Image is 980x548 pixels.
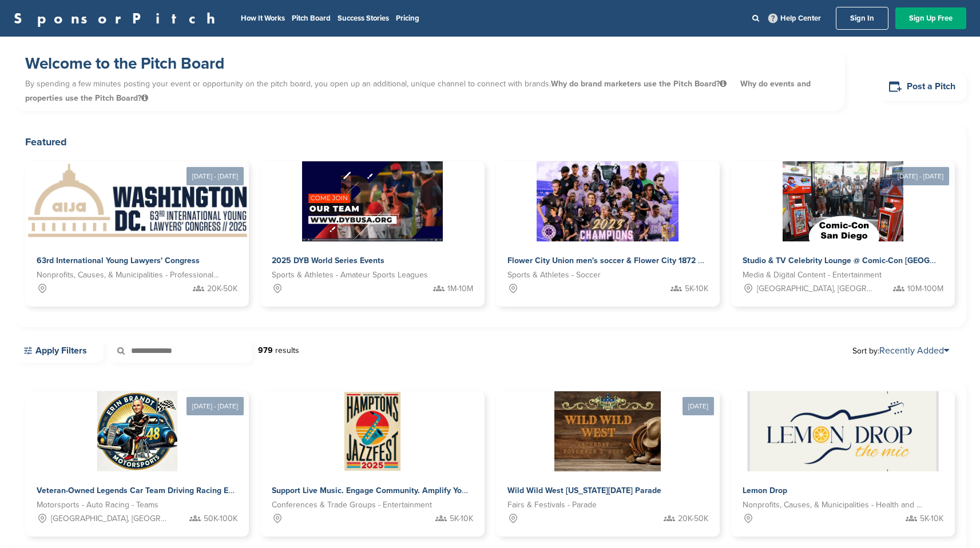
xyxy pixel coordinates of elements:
[187,167,244,185] div: [DATE] - [DATE]
[260,161,484,307] a: Sponsorpitch & 2025 DYB World Series Events Sports & Athletes - Amateur Sports Leagues 1M-10M
[507,269,601,281] span: Sports & Athletes - Soccer
[743,269,882,281] span: Media & Digital Content - Entertainment
[747,391,939,471] img: Sponsorpitch &
[685,283,708,295] span: 5K-10K
[551,79,729,89] span: Why do brand marketers use the Pitch Board?
[25,373,249,537] a: [DATE] - [DATE] Sponsorpitch & Veteran-Owned Legends Car Team Driving Racing Excellence and Commu...
[879,73,966,101] a: Post a Pitch
[25,161,252,241] img: Sponsorpitch &
[895,7,966,29] a: Sign Up Free
[743,486,787,495] span: Lemon Drop
[783,161,903,241] img: Sponsorpitch &
[537,161,679,241] img: Sponsorpitch &
[37,256,200,265] span: 63rd International Young Lawyers' Congress
[678,513,708,525] span: 20K-50K
[272,256,384,265] span: 2025 DYB World Series Events
[25,74,834,108] p: By spending a few minutes posting your event or opportunity on the pitch board, you open up an ad...
[554,391,661,471] img: Sponsorpitch &
[496,373,720,537] a: [DATE] Sponsorpitch & Wild Wild West [US_STATE][DATE] Parade Fairs & Festivals - Parade 20K-50K
[396,14,419,23] a: Pricing
[37,269,220,281] span: Nonprofits, Causes, & Municipalities - Professional Development
[292,14,331,23] a: Pitch Board
[14,339,104,363] a: Apply Filters
[342,391,402,471] img: Sponsorpitch &
[852,346,949,355] span: Sort by:
[241,14,285,23] a: How It Works
[204,513,237,525] span: 50K-100K
[447,283,473,295] span: 1M-10M
[25,53,834,74] h1: Welcome to the Pitch Board
[507,256,757,265] span: Flower City Union men's soccer & Flower City 1872 women's soccer
[683,397,714,415] div: [DATE]
[766,11,823,25] a: Help Center
[272,269,428,281] span: Sports & Athletes - Amateur Sports Leagues
[731,391,955,537] a: Sponsorpitch & Lemon Drop Nonprofits, Causes, & Municipalities - Health and Wellness 5K-10K
[14,11,223,26] a: SponsorPitch
[272,499,432,511] span: Conferences & Trade Groups - Entertainment
[302,161,443,241] img: Sponsorpitch &
[25,143,249,307] a: [DATE] - [DATE] Sponsorpitch & 63rd International Young Lawyers' Congress Nonprofits, Causes, & M...
[507,499,597,511] span: Fairs & Festivals - Parade
[879,345,949,356] a: Recently Added
[757,283,873,295] span: [GEOGRAPHIC_DATA], [GEOGRAPHIC_DATA]
[338,14,389,23] a: Success Stories
[275,346,299,355] span: results
[51,513,167,525] span: [GEOGRAPHIC_DATA], [GEOGRAPHIC_DATA]
[507,486,661,495] span: Wild Wild West [US_STATE][DATE] Parade
[260,391,484,537] a: Sponsorpitch & Support Live Music. Engage Community. Amplify Your Brand Conferences & Trade Group...
[450,513,473,525] span: 5K-10K
[272,486,493,495] span: Support Live Music. Engage Community. Amplify Your Brand
[25,134,955,150] h2: Featured
[920,513,943,525] span: 5K-10K
[731,143,955,307] a: [DATE] - [DATE] Sponsorpitch & Studio & TV Celebrity Lounge @ Comic-Con [GEOGRAPHIC_DATA]. Over 3...
[258,346,273,355] strong: 979
[496,161,720,307] a: Sponsorpitch & Flower City Union men's soccer & Flower City 1872 women's soccer Sports & Athletes...
[743,499,926,511] span: Nonprofits, Causes, & Municipalities - Health and Wellness
[907,283,943,295] span: 10M-100M
[207,283,237,295] span: 20K-50K
[836,7,888,30] a: Sign In
[892,167,949,185] div: [DATE] - [DATE]
[37,499,158,511] span: Motorsports - Auto Racing - Teams
[97,391,177,471] img: Sponsorpitch &
[37,486,505,495] span: Veteran-Owned Legends Car Team Driving Racing Excellence and Community Impact Across [GEOGRAPHIC_...
[187,397,244,415] div: [DATE] - [DATE]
